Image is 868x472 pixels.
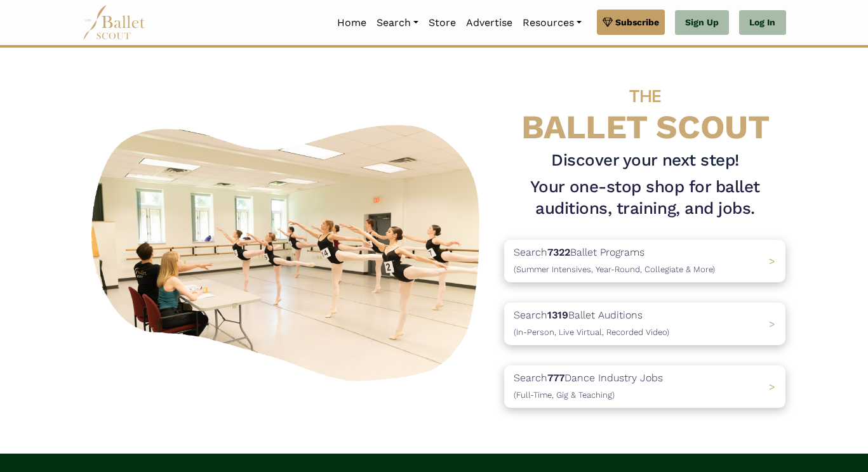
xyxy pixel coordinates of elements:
[504,240,785,282] a: Search7322Ballet Programs(Summer Intensives, Year-Round, Collegiate & More)>
[769,381,775,393] span: >
[514,370,663,402] p: Search Dance Industry Jobs
[504,150,785,171] h3: Discover your next step!
[675,10,729,36] a: Sign Up
[504,73,785,145] h4: BALLET SCOUT
[424,10,461,36] a: Store
[504,303,785,345] a: Search1319Ballet Auditions(In-Person, Live Virtual, Recorded Video) >
[603,15,613,29] img: gem.svg
[514,327,669,337] span: (In-Person, Live Virtual, Recorded Video)
[547,246,570,258] b: 7322
[739,10,785,36] a: Log In
[461,10,517,36] a: Advertise
[504,365,785,408] a: Search777Dance Industry Jobs(Full-Time, Gig & Teaching) >
[83,113,495,388] img: A group of ballerinas talking to each other in a ballet studio
[547,309,568,321] b: 1319
[371,10,424,36] a: Search
[332,10,371,36] a: Home
[769,255,775,267] span: >
[504,176,785,220] h1: Your one-stop shop for ballet auditions, training, and jobs.
[514,307,669,339] p: Search Ballet Auditions
[615,15,659,29] span: Subscribe
[597,10,665,35] a: Subscribe
[547,372,564,384] b: 777
[514,265,715,274] span: (Summer Intensives, Year-Round, Collegiate & More)
[769,318,775,330] span: >
[629,86,661,107] span: THE
[517,10,587,36] a: Resources
[514,244,715,277] p: Search Ballet Programs
[514,390,615,400] span: (Full-Time, Gig & Teaching)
